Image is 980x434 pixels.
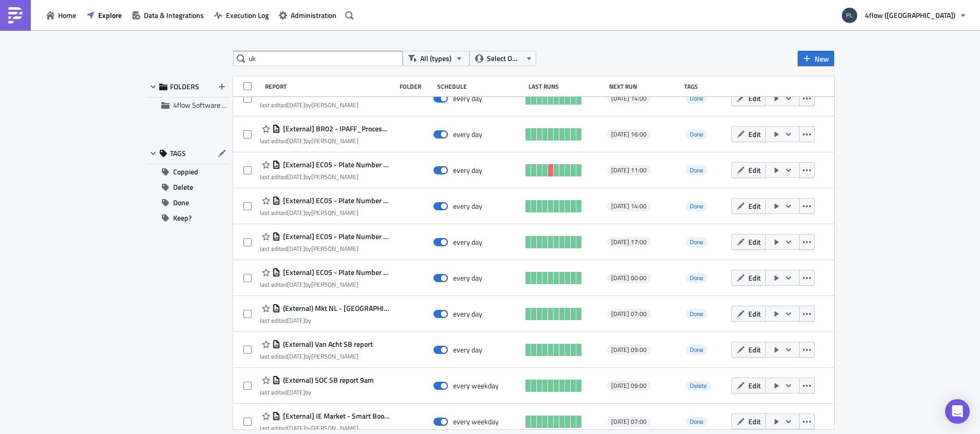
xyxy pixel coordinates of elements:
[690,129,703,139] span: Done
[280,160,390,169] span: [External] EC05 - Plate Number match: BOK (11:00)
[453,238,482,247] div: every day
[260,209,390,216] div: last edited by [PERSON_NAME]
[690,381,707,390] span: Delete
[611,274,647,282] span: [DATE] 00:00
[731,306,766,322] button: Edit
[686,345,707,355] span: Done
[611,310,647,318] span: [DATE] 07:00
[280,376,374,385] span: (External) SOC SB report 9am
[748,416,761,427] span: Edit
[686,201,707,211] span: Done
[453,94,482,103] div: every day
[173,100,236,110] span: 4flow Software KAM
[287,100,305,110] time: 2025-06-12T20:13:57Z
[815,53,829,64] span: New
[173,164,198,180] span: Coppied
[280,196,390,205] span: [External] EC05 - Plate Number match: BOK (14:00)
[609,83,680,90] div: Next Run
[748,344,761,355] span: Edit
[748,93,761,104] span: Edit
[437,83,523,90] div: Schedule
[170,82,199,91] span: FOLDERS
[287,280,305,289] time: 2025-06-10T18:58:56Z
[686,165,707,175] span: Done
[233,51,403,66] input: Search Reports
[260,352,373,360] div: last edited by [PERSON_NAME]
[420,53,451,64] span: All (types)
[170,149,186,158] span: TAGS
[453,381,499,390] div: every weekday
[686,93,707,104] span: Done
[400,83,432,90] div: Folder
[98,10,122,21] span: Explore
[146,180,231,195] button: Delete
[453,202,482,211] div: every day
[690,201,703,211] span: Done
[280,232,390,241] span: [External] EC05 - Plate Number match: BOK (17:00)
[260,424,390,432] div: last edited by [PERSON_NAME]
[58,10,76,21] span: Home
[287,136,305,146] time: 2025-06-12T20:12:40Z
[731,90,766,106] button: Edit
[731,234,766,250] button: Edit
[453,166,482,175] div: every day
[731,162,766,178] button: Edit
[686,237,707,247] span: Done
[146,195,231,210] button: Done
[686,129,707,140] span: Done
[265,83,394,90] div: Report
[529,83,604,90] div: Last Runs
[611,94,647,103] span: [DATE] 14:00
[611,166,647,174] span: [DATE] 11:00
[748,272,761,283] span: Edit
[453,309,482,319] div: every day
[611,238,647,246] span: [DATE] 17:00
[209,7,274,23] button: Execution Log
[144,10,204,21] span: Data & Integrations
[280,304,390,313] span: (External) Mkt NL - Oosterhout slot report
[748,201,761,211] span: Edit
[731,342,766,358] button: Edit
[7,7,24,24] img: PushMetrics
[731,270,766,286] button: Edit
[686,417,707,427] span: Done
[287,423,305,433] time: 2025-06-19T15:02:16Z
[260,317,390,324] div: last edited by
[127,7,209,23] button: Data & Integrations
[81,7,127,23] a: Explore
[798,51,834,66] button: New
[690,345,703,354] span: Done
[690,309,703,319] span: Done
[280,411,390,421] span: [External] IE Market - Smart Booking
[274,7,342,23] button: Administration
[684,83,727,90] div: Tags
[453,417,499,426] div: every weekday
[748,165,761,175] span: Edit
[836,4,972,27] button: 4flow ([GEOGRAPHIC_DATA])
[260,173,390,181] div: last edited by [PERSON_NAME]
[260,101,390,109] div: last edited by [PERSON_NAME]
[748,236,761,247] span: Edit
[748,380,761,391] span: Edit
[731,198,766,214] button: Edit
[453,345,482,354] div: every day
[287,351,305,361] time: 2025-06-11T10:51:49Z
[287,208,305,218] time: 2025-06-10T19:19:37Z
[469,51,536,66] button: Select Owner
[611,346,647,354] span: [DATE] 09:00
[690,165,703,175] span: Done
[690,417,703,426] span: Done
[487,53,521,64] span: Select Owner
[731,126,766,142] button: Edit
[226,10,269,21] span: Execution Log
[41,7,81,23] button: Home
[280,268,390,277] span: [External] EC05 - Plate Number match: BOK (8:00)
[146,164,231,180] button: Coppied
[748,129,761,140] span: Edit
[841,7,858,24] img: Avatar
[865,10,955,21] span: 4flow ([GEOGRAPHIC_DATA])
[453,273,482,283] div: every day
[611,130,647,139] span: [DATE] 16:00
